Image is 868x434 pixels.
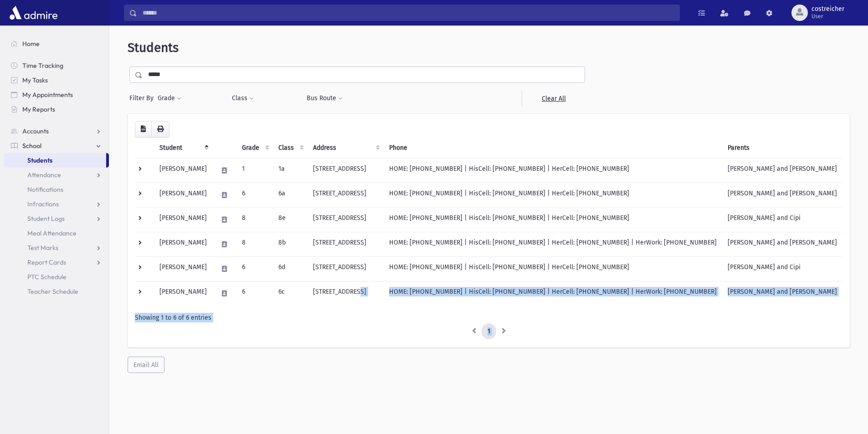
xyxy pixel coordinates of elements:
span: costreicher [812,5,844,13]
span: My Tasks [22,76,48,84]
span: Report Cards [27,258,66,266]
a: Attendance [4,168,109,182]
span: Students [128,40,179,55]
a: School [4,138,109,153]
td: 8e [273,207,308,232]
a: Infractions [4,197,109,211]
span: Infractions [27,200,59,208]
span: Filter By [129,93,157,103]
a: Home [4,36,109,51]
button: Email All [128,357,164,373]
th: Grade: activate to sort column ascending [236,138,273,158]
a: Notifications [4,182,109,197]
td: HOME: [PHONE_NUMBER] | HisCell: [PHONE_NUMBER] | HerCell: [PHONE_NUMBER] [384,207,722,232]
a: My Appointments [4,87,109,102]
button: Bus Route [306,90,343,107]
td: [STREET_ADDRESS] [308,158,384,183]
td: 6 [236,256,273,281]
td: HOME: [PHONE_NUMBER] | HisCell: [PHONE_NUMBER] | HerCell: [PHONE_NUMBER] | HerWork: [PHONE_NUMBER] [384,232,722,256]
span: User [812,13,844,20]
td: HOME: [PHONE_NUMBER] | HisCell: [PHONE_NUMBER] | HerCell: [PHONE_NUMBER] | HerWork: [PHONE_NUMBER] [384,281,722,306]
span: My Reports [22,105,55,113]
a: 1 [482,323,496,340]
img: AdmirePro [7,4,60,22]
th: Student: activate to sort column descending [154,138,212,158]
td: [PERSON_NAME] [154,183,212,207]
span: Teacher Schedule [27,287,78,296]
button: CSV [135,121,152,138]
td: 6 [236,183,273,207]
a: PTC Schedule [4,270,109,284]
button: Print [151,121,169,138]
th: Class: activate to sort column ascending [273,138,308,158]
td: 6a [273,183,308,207]
a: Test Marks [4,240,109,255]
td: 8 [236,207,273,232]
td: [STREET_ADDRESS] [308,183,384,207]
a: Clear All [522,90,585,107]
td: [STREET_ADDRESS] [308,256,384,281]
td: [PERSON_NAME] and [PERSON_NAME] [722,183,842,207]
td: [PERSON_NAME] [154,256,212,281]
td: 6 [236,281,273,306]
span: Notifications [27,185,63,194]
td: [PERSON_NAME] and [PERSON_NAME] [722,281,842,306]
span: Accounts [22,127,49,135]
span: Time Tracking [22,61,63,70]
a: My Tasks [4,73,109,87]
span: Attendance [27,171,61,179]
span: Students [27,156,52,164]
button: Grade [157,90,182,107]
td: 6d [273,256,308,281]
td: [STREET_ADDRESS] [308,281,384,306]
span: School [22,142,41,150]
th: Parents [722,138,842,158]
td: [PERSON_NAME] [154,281,212,306]
span: Test Marks [27,244,58,252]
td: [PERSON_NAME] and [PERSON_NAME] [722,232,842,256]
a: Teacher Schedule [4,284,109,299]
td: [PERSON_NAME] and Cipi [722,256,842,281]
th: Address: activate to sort column ascending [308,138,384,158]
td: HOME: [PHONE_NUMBER] | HisCell: [PHONE_NUMBER] | HerCell: [PHONE_NUMBER] [384,256,722,281]
td: 1 [236,158,273,183]
span: My Appointments [22,91,73,99]
td: [PERSON_NAME] [154,232,212,256]
span: Meal Attendance [27,229,77,237]
span: Home [22,40,40,48]
td: 8 [236,232,273,256]
a: Student Logs [4,211,109,226]
span: Student Logs [27,214,65,223]
span: PTC Schedule [27,273,67,281]
td: [PERSON_NAME] [154,207,212,232]
td: HOME: [PHONE_NUMBER] | HisCell: [PHONE_NUMBER] | HerCell: [PHONE_NUMBER] [384,183,722,207]
td: HOME: [PHONE_NUMBER] | HisCell: [PHONE_NUMBER] | HerCell: [PHONE_NUMBER] [384,158,722,183]
button: Class [231,90,254,107]
td: [STREET_ADDRESS] [308,232,384,256]
div: Showing 1 to 6 of 6 entries [135,313,842,322]
td: 6c [273,281,308,306]
a: Meal Attendance [4,226,109,240]
td: [PERSON_NAME] and Cipi [722,207,842,232]
td: [STREET_ADDRESS] [308,207,384,232]
td: [PERSON_NAME] [154,158,212,183]
td: 8b [273,232,308,256]
a: Accounts [4,124,109,138]
td: 1a [273,158,308,183]
a: Report Cards [4,255,109,270]
a: Students [4,153,106,168]
a: Time Tracking [4,58,109,73]
a: My Reports [4,102,109,117]
th: Phone [384,138,722,158]
td: [PERSON_NAME] and [PERSON_NAME] [722,158,842,183]
input: Search [137,5,679,21]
